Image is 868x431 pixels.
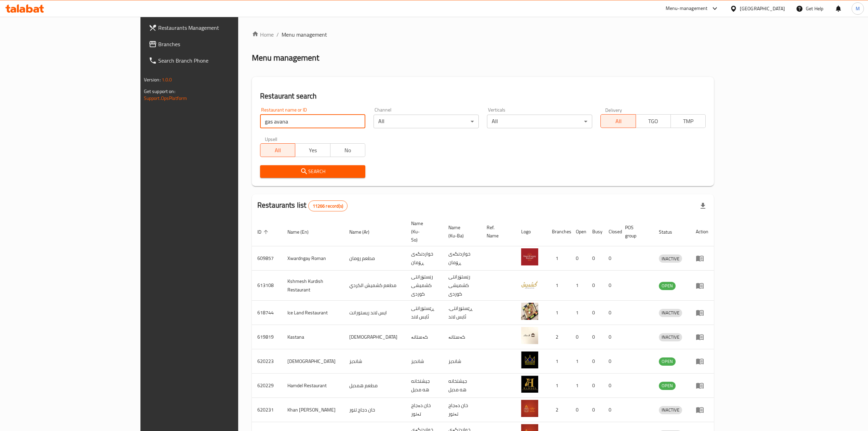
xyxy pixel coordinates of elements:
span: INACTIVE [659,333,682,341]
button: TMP [670,114,706,128]
span: Search [266,167,360,176]
span: 11266 record(s) [309,203,347,209]
td: 1 [546,246,570,271]
span: ID [257,228,270,236]
td: خان دەجاج تەنور [443,398,481,422]
th: Logo [516,217,546,246]
span: All [263,145,293,155]
td: مطعم رومان [344,246,406,271]
div: OPEN [659,382,676,390]
h2: Menu management [252,52,319,63]
div: INACTIVE [659,309,682,317]
span: Status [659,228,681,236]
label: Upsell [265,136,277,141]
div: Menu [696,254,708,262]
div: All [487,115,592,128]
td: خان دجاج تنور [344,398,406,422]
span: POS group [625,223,645,240]
a: Search Branch Phone [143,52,285,69]
a: Branches [143,36,285,52]
img: Xwardngay Roman [521,248,538,265]
a: Restaurants Management [143,19,285,36]
td: خان دەجاج تەنور [406,398,443,422]
td: .ڕێستۆرانتی ئایس لاند [443,301,481,325]
span: Menu management [282,30,327,39]
span: M [856,5,860,12]
span: Yes [298,145,327,155]
span: INACTIVE [659,406,682,414]
td: ايس لاند ريستورانت [344,301,406,325]
img: Shandiz [521,351,538,368]
div: OPEN [659,282,676,290]
div: Menu [696,333,708,341]
td: 0 [570,398,587,422]
td: Xwardngay Roman [282,246,344,271]
th: Action [690,217,714,246]
input: Search for restaurant name or ID.. [260,115,365,128]
td: 0 [603,271,620,301]
img: Kastana [521,327,538,344]
nav: breadcrumb [252,30,714,39]
span: Ref. Name [487,223,507,240]
span: No [333,145,363,155]
td: Hamdel Restaurant [282,374,344,398]
button: TGO [636,114,671,128]
td: 1 [570,349,587,374]
span: Branches [158,40,280,48]
td: 1 [570,301,587,325]
td: 0 [570,325,587,349]
div: Menu [696,381,708,390]
span: TMP [674,116,703,126]
td: 0 [603,349,620,374]
td: کەستانە [443,325,481,349]
td: 1 [546,374,570,398]
td: 0 [603,398,620,422]
div: INACTIVE [659,254,682,263]
div: Menu-management [666,4,708,13]
span: Get support on: [144,87,175,96]
span: INACTIVE [659,255,682,263]
td: شانديز [443,349,481,374]
div: Menu [696,406,708,414]
div: Export file [695,198,711,214]
span: Name (Ku-So) [411,219,435,244]
td: جيشتخانه هه مديل [406,374,443,398]
td: 0 [587,301,603,325]
span: Restaurants Management [158,24,280,32]
h2: Restaurant search [260,91,706,101]
td: شانديز [406,349,443,374]
td: 0 [587,246,603,271]
button: All [260,143,295,157]
img: Hamdel Restaurant [521,376,538,393]
td: 0 [587,271,603,301]
div: Menu [696,282,708,290]
td: 0 [587,398,603,422]
button: No [330,143,365,157]
span: All [603,116,633,126]
button: Search [260,165,365,178]
td: شانديز [344,349,406,374]
td: 0 [587,325,603,349]
td: Khan [PERSON_NAME] [282,398,344,422]
span: INACTIVE [659,309,682,317]
td: 1 [570,374,587,398]
td: Ice Land Restaurant [282,301,344,325]
td: 1 [570,271,587,301]
label: Delivery [605,107,622,112]
div: Total records count [308,200,348,211]
div: Menu [696,357,708,365]
button: All [600,114,636,128]
a: Support.OpsPlatform [144,94,187,103]
td: خواردنگەی ڕۆمان [406,246,443,271]
td: ڕێستۆرانتی ئایس لاند [406,301,443,325]
td: 2 [546,325,570,349]
span: TGO [639,116,668,126]
td: 2 [546,398,570,422]
img: Kshmesh Kurdish Restaurant [521,276,538,293]
td: 0 [587,374,603,398]
td: 0 [587,349,603,374]
td: 0 [603,374,620,398]
td: کەستانە [406,325,443,349]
